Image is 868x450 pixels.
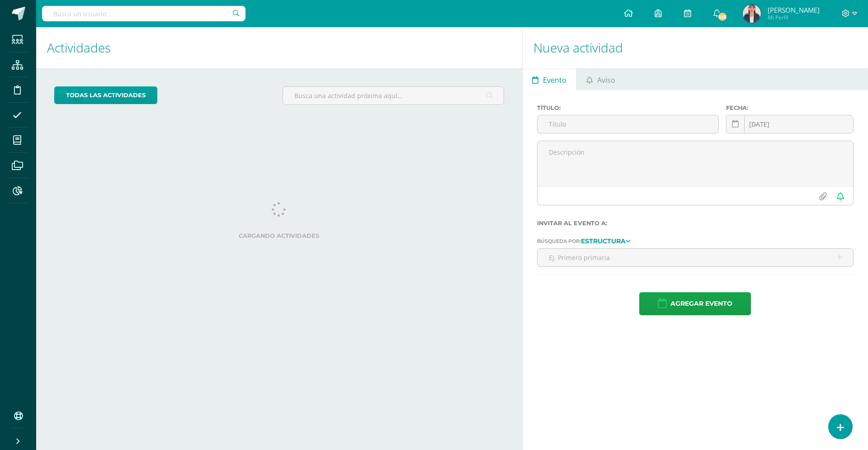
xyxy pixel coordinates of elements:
[538,249,853,266] input: Ej. Primero primaria
[726,115,853,133] input: Fecha de entrega
[537,238,581,244] span: Búsqueda por:
[537,104,719,111] label: Título:
[537,220,854,227] label: Invitar al evento a:
[533,27,857,68] h1: Nueva actividad
[42,6,245,21] input: Busca un usuario...
[726,104,854,111] label: Fecha:
[283,87,503,104] input: Busca una actividad próxima aquí...
[597,69,615,91] span: Aviso
[743,5,761,23] img: 0ffcb52647a54a2841eb20d44d035e76.png
[54,86,157,104] a: todas las Actividades
[768,14,820,21] span: Mi Perfil
[47,27,511,68] h1: Actividades
[54,232,504,239] label: Cargando actividades
[581,237,626,245] strong: Estructura
[581,237,630,244] a: Estructura
[538,115,718,133] input: Título
[543,69,566,91] span: Evento
[670,293,732,315] span: Agregar evento
[577,68,625,90] a: Aviso
[523,68,576,90] a: Evento
[639,292,751,315] button: Agregar evento
[717,12,727,22] span: 555
[768,5,820,14] span: [PERSON_NAME]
